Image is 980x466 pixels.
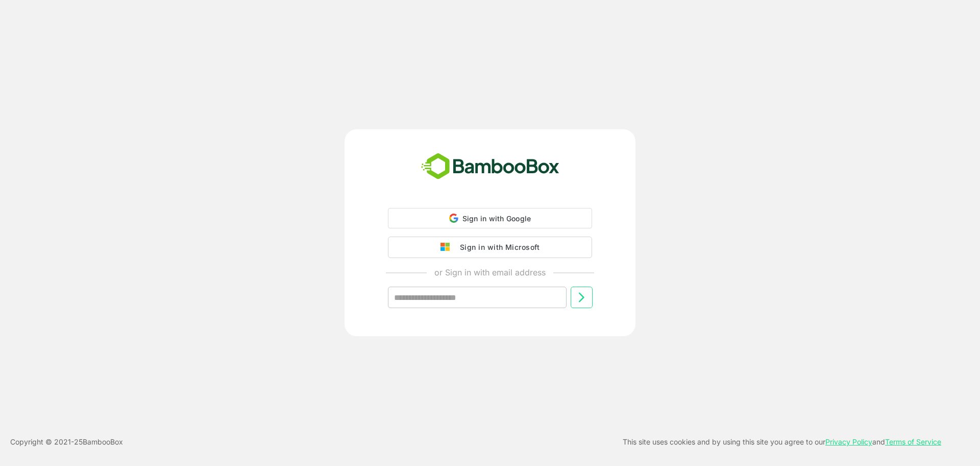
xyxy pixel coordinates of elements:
p: Copyright © 2021- 25 BambooBox [10,436,123,448]
img: bamboobox [415,150,565,183]
a: Privacy Policy [825,437,872,446]
span: Sign in with Google [462,214,531,223]
p: or Sign in with email address [434,266,546,278]
div: Sign in with Google [388,208,592,228]
iframe: Sign in with Google Button [383,227,597,250]
p: This site uses cookies and by using this site you agree to our and [623,436,941,448]
a: Terms of Service [885,437,941,446]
